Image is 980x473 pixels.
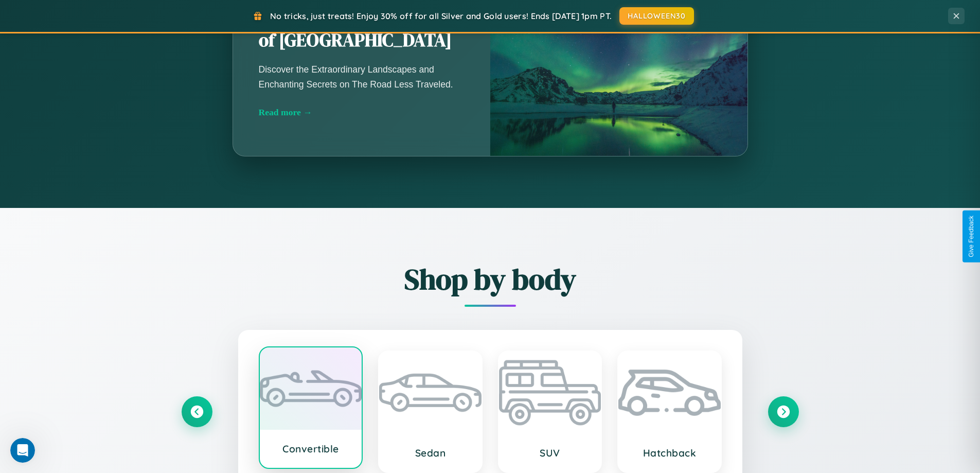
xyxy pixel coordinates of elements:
[389,447,471,459] h3: Sedan
[619,7,694,25] button: HALLOWEEN30
[270,11,612,21] span: No tricks, just treats! Enjoy 30% off for all Silver and Gold users! Ends [DATE] 1pm PT.
[968,216,975,257] div: Give Feedback
[182,259,799,299] h2: Shop by body
[509,447,591,459] h3: SUV
[259,107,465,118] div: Read more →
[270,443,352,455] h3: Convertible
[10,438,35,463] iframe: Intercom live chat
[259,62,465,91] p: Discover the Extraordinary Landscapes and Enchanting Secrets on The Road Less Traveled.
[259,5,465,52] h2: Unearthing the Mystique of [GEOGRAPHIC_DATA]
[629,447,710,459] h3: Hatchback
